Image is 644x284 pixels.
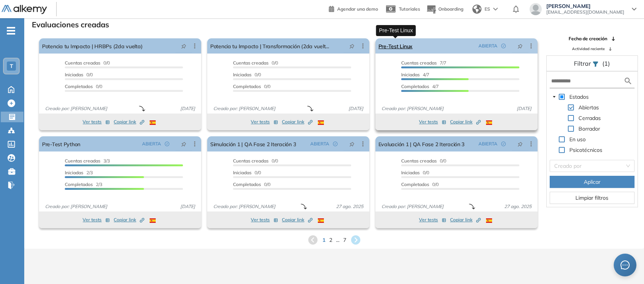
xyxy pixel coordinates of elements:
[501,44,506,48] span: check-circle
[42,136,80,151] a: Pre-Test Python
[65,84,102,89] span: 0/0
[114,215,144,224] button: Copiar link
[450,216,481,223] span: Copiar link
[401,170,429,175] span: 0/0
[233,170,261,175] span: 0/0
[569,136,586,143] span: En uso
[546,9,624,15] span: [EMAIL_ADDRESS][DOMAIN_NAME]
[114,216,144,223] span: Copiar link
[233,72,261,77] span: 0/0
[345,105,366,112] span: [DATE]
[142,140,161,147] span: ABIERTA
[572,46,605,52] span: Actividad reciente
[177,203,198,210] span: [DATE]
[419,215,446,224] button: Ver tests
[175,138,192,150] button: pushpin
[42,105,110,112] span: Creado por: [PERSON_NAME]
[322,236,325,244] span: 1
[177,105,198,112] span: [DATE]
[450,215,481,224] button: Copiar link
[501,142,506,146] span: check-circle
[233,158,269,164] span: Cuentas creadas
[419,117,446,126] button: Ver tests
[568,92,590,101] span: Estados
[233,84,261,89] span: Completados
[450,117,481,126] button: Copiar link
[65,60,100,66] span: Cuentas creadas
[344,138,360,150] button: pushpin
[42,38,142,54] a: Potencia tu Impacto | HRBPs (2da vuelta)
[65,170,83,175] span: Iniciadas
[165,142,169,146] span: check-circle
[233,72,252,77] span: Iniciadas
[426,1,463,17] button: Onboarding
[512,40,528,52] button: pushpin
[401,181,439,187] span: 0/0
[602,59,610,68] span: (1)
[65,60,110,66] span: 0/0
[344,40,360,52] button: pushpin
[343,236,346,244] span: 7
[517,43,523,49] span: pushpin
[478,43,497,49] span: ABIERTA
[401,84,439,89] span: 4/7
[65,181,102,187] span: 2/3
[181,141,186,147] span: pushpin
[569,147,602,153] span: Psicotécnicos
[175,40,192,52] button: pushpin
[401,72,420,77] span: Iniciadas
[336,236,339,244] span: ...
[577,103,600,112] span: Abiertas
[349,43,355,49] span: pushpin
[578,115,601,121] span: Cerradas
[569,35,607,42] span: Fecha de creación
[472,5,481,14] img: world
[251,215,278,224] button: Ver tests
[251,117,278,126] button: Ver tests
[401,170,420,175] span: Iniciadas
[493,8,498,11] img: arrow
[512,138,528,150] button: pushpin
[486,120,492,125] img: ESP
[517,141,523,147] span: pushpin
[233,60,278,66] span: 0/0
[621,260,630,270] span: message
[501,203,535,210] span: 27 ago. 2025
[578,104,599,111] span: Abiertas
[401,181,429,187] span: Completados
[282,216,313,223] span: Copiar link
[318,218,324,223] img: ESP
[376,25,416,36] div: Pre-Test Linux
[574,60,592,67] span: Filtrar
[401,60,446,66] span: 7/7
[65,72,83,77] span: Iniciadas
[233,170,252,175] span: Iniciadas
[624,76,633,86] img: search icon
[349,141,355,147] span: pushpin
[329,4,378,13] a: Agendar una demo
[233,158,278,164] span: 0/0
[378,105,447,112] span: Creado por: [PERSON_NAME]
[584,178,600,186] span: Aplicar
[401,60,437,66] span: Cuentas creadas
[378,203,447,210] span: Creado por: [PERSON_NAME]
[333,203,366,210] span: 27 ago. 2025
[552,95,556,99] span: caret-down
[401,72,429,77] span: 4/7
[577,114,602,123] span: Cerradas
[401,158,437,164] span: Cuentas creadas
[7,30,15,32] i: -
[485,6,490,13] span: ES
[337,6,378,12] span: Agendar una demo
[450,118,481,125] span: Copiar link
[210,203,278,210] span: Creado por: [PERSON_NAME]
[65,84,93,89] span: Completados
[233,60,269,66] span: Cuentas creadas
[65,170,93,175] span: 2/3
[399,6,420,12] span: Tutoriales
[401,84,429,89] span: Completados
[575,194,608,202] span: Limpiar filtros
[114,118,144,125] span: Copiar link
[333,142,338,146] span: check-circle
[2,5,47,14] img: Logo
